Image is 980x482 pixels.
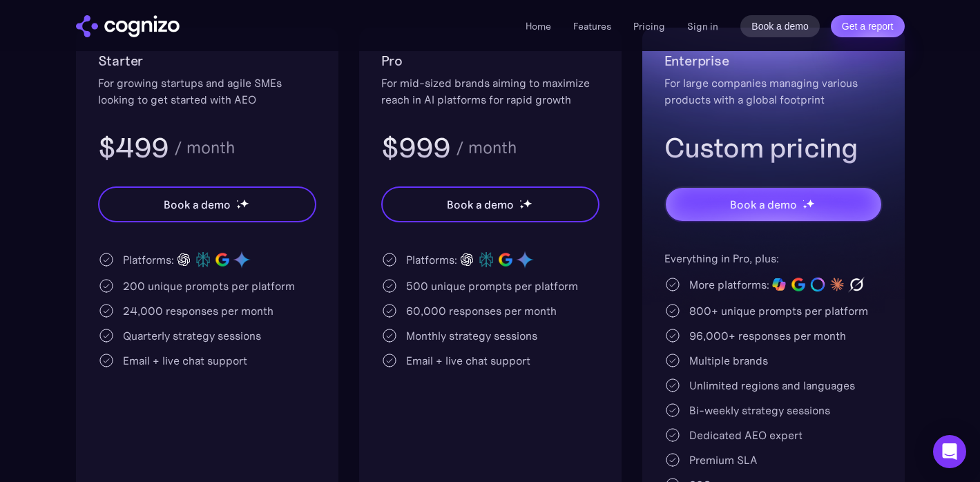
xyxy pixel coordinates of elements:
[664,130,883,166] h3: Custom pricing
[98,75,316,108] div: For growing startups and agile SMEs looking to get started with AEO
[456,139,517,156] div: / month
[123,251,174,268] div: Platforms:
[406,278,578,294] div: 500 unique prompts per platform
[803,200,805,202] img: star
[406,352,530,369] div: Email + live chat support
[730,196,796,213] div: Book a demo
[664,186,883,222] a: Book a demostarstarstar
[803,204,807,209] img: star
[740,15,820,37] a: Book a demo
[98,186,316,222] a: Book a demostarstarstar
[664,75,883,108] div: For large companies managing various products with a global footprint
[98,50,316,72] h2: Starter
[633,20,665,32] a: Pricing
[689,427,803,443] div: Dedicated AEO expert
[240,199,249,208] img: star
[76,15,180,37] a: home
[689,377,855,394] div: Unlimited regions and languages
[689,276,769,293] div: More platforms:
[406,327,537,344] div: Monthly strategy sessions
[573,20,611,32] a: Features
[123,278,295,294] div: 200 unique prompts per platform
[689,302,868,319] div: 800+ unique prompts per platform
[689,402,830,418] div: Bi-weekly strategy sessions
[381,130,451,166] h3: $999
[123,327,261,344] div: Quarterly strategy sessions
[526,20,551,32] a: Home
[123,302,273,319] div: 24,000 responses per month
[406,251,457,268] div: Platforms:
[689,327,846,344] div: 96,000+ responses per month
[664,50,883,72] h2: Enterprise
[236,204,241,209] img: star
[664,250,883,267] div: Everything in Pro, plus:
[98,130,169,166] h3: $499
[174,139,235,156] div: / month
[447,196,513,213] div: Book a demo
[523,199,532,208] img: star
[687,18,718,35] a: Sign in
[76,15,180,37] img: cognizo logo
[381,186,599,222] a: Book a demostarstarstar
[831,15,905,37] a: Get a report
[406,302,557,319] div: 60,000 responses per month
[381,75,599,108] div: For mid-sized brands aiming to maximize reach in AI platforms for rapid growth
[933,435,966,468] div: Open Intercom Messenger
[806,199,815,208] img: star
[164,196,230,213] div: Book a demo
[689,352,768,369] div: Multiple brands
[519,204,524,209] img: star
[519,200,521,202] img: star
[236,200,238,202] img: star
[689,452,758,468] div: Premium SLA
[123,352,247,369] div: Email + live chat support
[381,50,599,72] h2: Pro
